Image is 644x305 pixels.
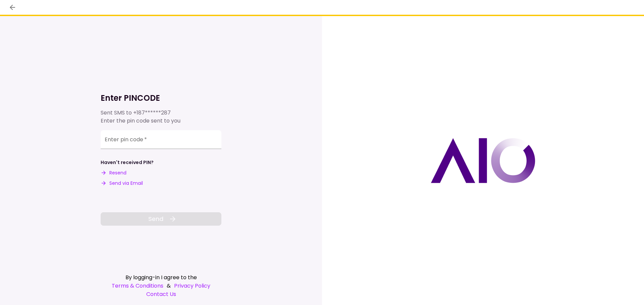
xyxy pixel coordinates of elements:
div: & [101,282,221,290]
button: Resend [101,169,126,176]
div: Haven't received PIN? [101,159,154,166]
span: Send [148,214,163,223]
button: Send [101,212,221,226]
div: Sent SMS to Enter the pin code sent to you [101,109,221,125]
a: Contact Us [101,290,221,298]
button: back [7,2,18,13]
button: Send via Email [101,180,143,187]
h1: Enter PINCODE [101,93,221,103]
a: Privacy Policy [174,282,210,290]
img: AIO logo [431,138,535,183]
div: By logging-in I agree to the [101,273,221,282]
a: Terms & Conditions [112,282,163,290]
